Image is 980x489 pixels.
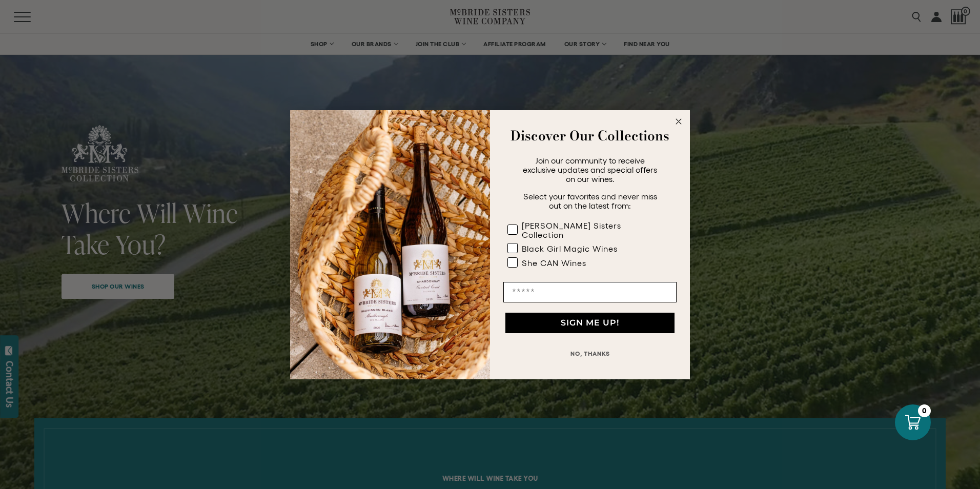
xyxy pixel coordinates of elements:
img: 42653730-7e35-4af7-a99d-12bf478283cf.jpeg [290,110,490,379]
div: [PERSON_NAME] Sisters Collection [522,221,656,239]
span: Join our community to receive exclusive updates and special offers on our wines. [523,156,657,184]
div: Black Girl Magic Wines [522,244,618,253]
div: She CAN Wines [522,258,586,268]
button: Close dialog [672,115,685,128]
input: Email [503,282,677,302]
span: Select your favorites and never miss out on the latest from: [523,192,657,210]
strong: Discover Our Collections [511,126,669,146]
div: 0 [918,404,931,417]
button: NO, THANKS [503,343,677,364]
button: SIGN ME UP! [505,313,675,333]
